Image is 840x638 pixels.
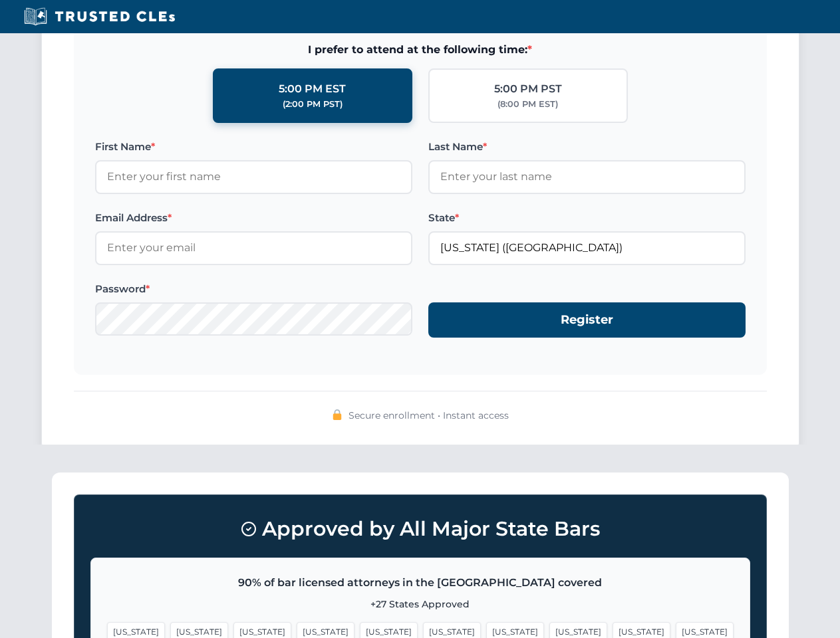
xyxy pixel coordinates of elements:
[90,511,750,547] h3: Approved by All Major State Bars
[428,231,746,265] input: Florida (FL)
[107,574,734,591] p: 90% of bar licensed attorneys in the [GEOGRAPHIC_DATA] covered
[349,408,509,423] span: Secure enrollment • Instant access
[95,210,412,226] label: Email Address
[95,281,412,297] label: Password
[428,139,746,155] label: Last Name
[95,160,412,193] input: Enter your first name
[95,139,412,155] label: First Name
[107,597,734,611] p: +27 States Approved
[283,98,343,111] div: (2:00 PM PST)
[494,80,562,98] div: 5:00 PM PST
[332,409,343,420] img: 🔒
[279,80,346,98] div: 5:00 PM EST
[95,231,412,265] input: Enter your email
[95,41,746,58] span: I prefer to attend at the following time:
[20,7,179,27] img: Trusted CLEs
[428,302,746,338] button: Register
[497,98,558,111] div: (8:00 PM EST)
[428,210,746,226] label: State
[428,160,746,193] input: Enter your last name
